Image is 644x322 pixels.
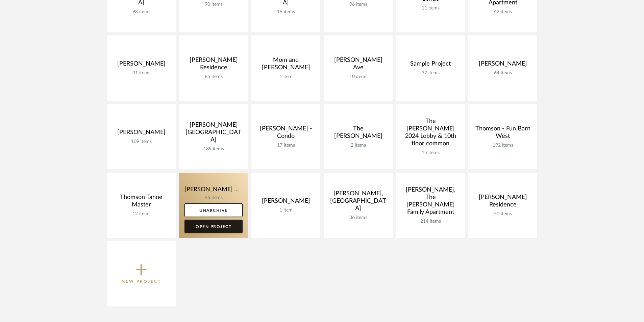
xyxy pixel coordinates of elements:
div: 189 items [184,146,243,152]
div: 15 items [401,150,460,156]
div: 19 items [257,9,315,15]
div: 42 items [474,9,532,15]
div: 10 items [329,74,387,80]
div: 2 items [329,143,387,148]
div: [PERSON_NAME] Ave [329,56,387,74]
div: [PERSON_NAME] [474,60,532,70]
div: [PERSON_NAME] [112,129,170,139]
button: New Project [107,241,176,306]
div: Mom and [PERSON_NAME] [257,56,315,74]
a: Open Project [184,220,243,233]
div: 36 items [329,215,387,221]
div: 85 items [184,74,243,80]
p: New Project [122,278,161,285]
div: 31 items [112,70,170,76]
div: [PERSON_NAME], [GEOGRAPHIC_DATA] [329,190,387,215]
div: 90 items [184,2,243,7]
div: 11 items [401,5,460,11]
a: Unarchive [184,203,243,217]
div: 37 items [401,70,460,76]
div: [PERSON_NAME] Residence [184,56,243,74]
div: Thomson - Fun Barn West [474,125,532,143]
div: 214 items [401,219,460,224]
div: 50 items [474,211,532,217]
div: Sample Project [401,60,460,70]
div: 1 item [257,74,315,80]
div: [PERSON_NAME], The [PERSON_NAME] Family Apartment [401,186,460,219]
div: 109 items [112,139,170,145]
div: 192 items [474,143,532,148]
div: [PERSON_NAME] [112,60,170,70]
div: [PERSON_NAME] [257,197,315,207]
div: Thomson Tahoe Master [112,194,170,211]
div: [PERSON_NAME] Residence [474,194,532,211]
div: 64 items [474,70,532,76]
div: [PERSON_NAME] [GEOGRAPHIC_DATA] [184,121,243,146]
div: The [PERSON_NAME] [329,125,387,143]
div: 96 items [329,2,387,7]
div: 17 items [257,143,315,148]
div: 12 items [112,211,170,217]
div: 98 items [112,9,170,15]
div: The [PERSON_NAME] 2024 Lobby & 10th floor common [401,118,460,150]
div: [PERSON_NAME] - Condo [257,125,315,143]
div: 1 item [257,207,315,213]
